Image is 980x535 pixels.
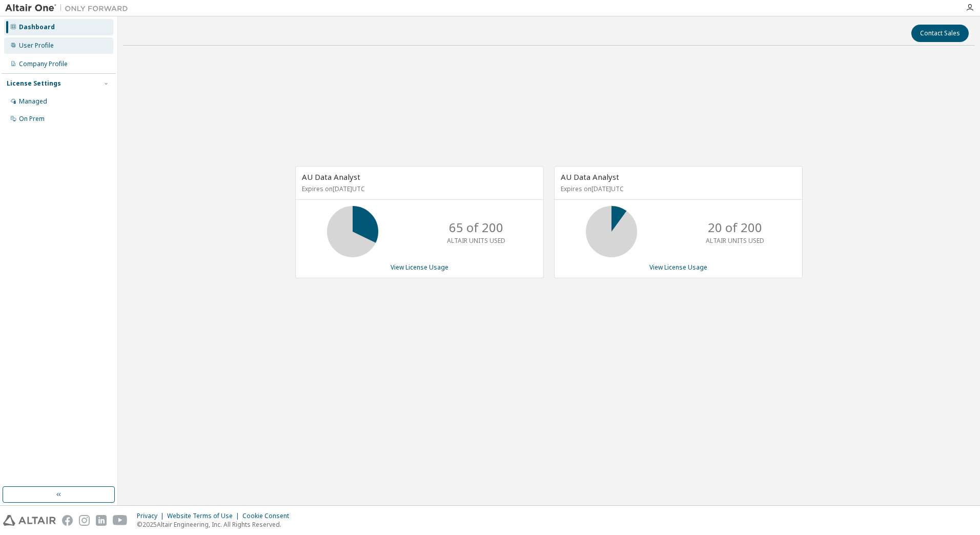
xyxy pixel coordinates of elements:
div: License Settings [7,79,61,88]
p: Expires on [DATE] UTC [561,184,793,193]
img: Altair One [5,3,133,13]
span: AU Data Analyst [561,172,619,182]
p: © 2025 Altair Engineering, Inc. All Rights Reserved. [137,520,295,529]
div: Managed [19,97,47,106]
a: View License Usage [649,263,707,272]
div: User Profile [19,42,54,50]
p: 65 of 200 [449,219,503,236]
img: youtube.svg [113,515,128,526]
img: instagram.svg [79,515,90,526]
a: View License Usage [391,263,448,272]
div: Cookie Consent [242,512,295,520]
div: Privacy [137,512,167,520]
p: ALTAIR UNITS USED [706,236,764,245]
p: 20 of 200 [708,219,762,236]
p: ALTAIR UNITS USED [447,236,505,245]
span: AU Data Analyst [302,172,360,182]
div: Dashboard [19,23,55,31]
div: Company Profile [19,60,68,68]
div: On Prem [19,115,45,123]
div: Website Terms of Use [167,512,242,520]
img: altair_logo.svg [3,515,56,526]
p: Expires on [DATE] UTC [302,184,535,193]
img: facebook.svg [62,515,73,526]
img: linkedin.svg [96,515,107,526]
button: Contact Sales [911,25,969,42]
